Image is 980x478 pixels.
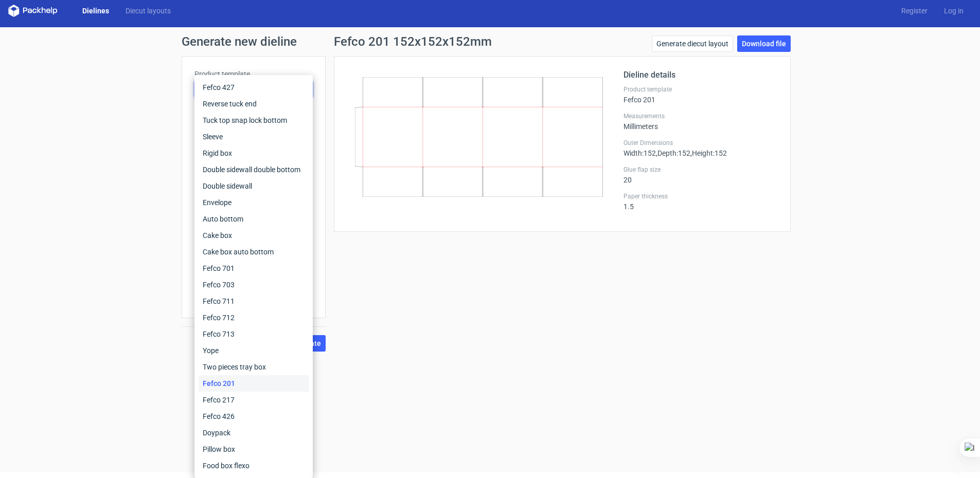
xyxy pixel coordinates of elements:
[623,85,778,104] div: Fefco 201
[199,112,309,128] div: Tuck top snap lock bottom
[623,112,778,131] div: Millimeters
[199,211,309,227] div: Auto bottom
[199,457,309,474] div: Food box flexo
[199,375,309,392] div: Fefco 201
[199,309,309,326] div: Fefco 712
[893,6,936,16] a: Register
[623,139,778,147] label: Outer Dimensions
[199,326,309,342] div: Fefco 713
[199,408,309,425] div: Fefco 426
[737,35,791,52] a: Download file
[623,192,778,211] div: 1.5
[199,441,309,457] div: Pillow box
[194,69,313,79] label: Product template
[623,112,778,120] label: Measurements
[199,342,309,359] div: Yope
[199,96,309,112] div: Reverse tuck end
[199,128,309,145] div: Sleeve
[199,194,309,211] div: Envelope
[74,6,117,16] a: Dielines
[334,35,492,48] h1: Fefco 201 152x152x152mm
[199,178,309,194] div: Double sidewall
[199,425,309,441] div: Doypack
[623,166,778,174] label: Glue flap size
[623,69,778,81] h2: Dieline details
[199,392,309,408] div: Fefco 217
[199,227,309,244] div: Cake box
[199,161,309,178] div: Double sidewall double bottom
[690,149,727,157] span: , Height : 152
[656,149,690,157] span: , Depth : 152
[182,35,799,48] h1: Generate new dieline
[623,85,778,94] label: Product template
[117,6,179,16] a: Diecut layouts
[199,79,309,96] div: Fefco 427
[936,6,972,16] a: Log in
[199,277,309,293] div: Fefco 703
[623,149,656,157] span: Width : 152
[199,260,309,277] div: Fefco 701
[199,293,309,309] div: Fefco 711
[652,35,733,52] a: Generate diecut layout
[623,192,778,200] label: Paper thickness
[199,359,309,375] div: Two pieces tray box
[199,145,309,161] div: Rigid box
[199,244,309,260] div: Cake box auto bottom
[623,166,778,184] div: 20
